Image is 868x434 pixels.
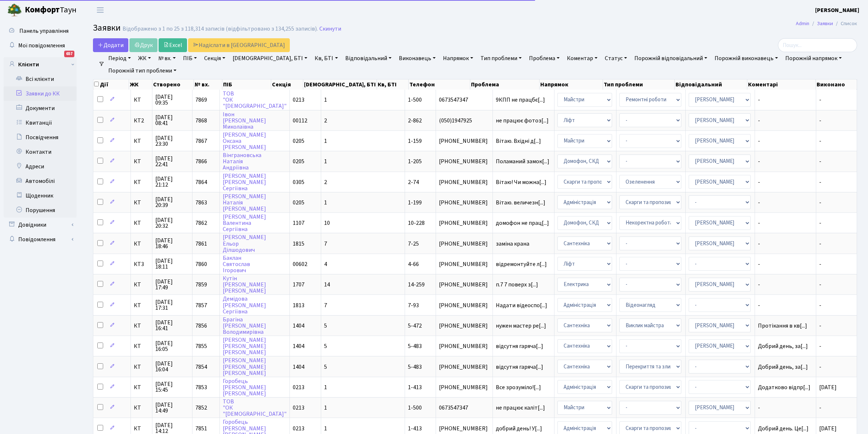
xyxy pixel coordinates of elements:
[223,336,266,356] a: [PERSON_NAME][PERSON_NAME][PERSON_NAME]
[25,4,77,16] span: Таун
[293,322,304,330] span: 1404
[4,232,77,247] a: Повідомлення
[4,72,77,86] a: Всі клієнти
[439,261,489,267] span: [PHONE_NUMBER]
[758,118,813,124] span: -
[195,137,207,145] span: 7867
[408,199,422,207] span: 1-199
[134,241,149,247] span: КТ
[324,219,330,227] span: 10
[603,79,675,90] th: Тип проблеми
[152,79,194,90] th: Створено
[223,398,287,418] a: ТОВ"ОК"[DEMOGRAPHIC_DATA]"
[230,52,310,64] a: [DEMOGRAPHIC_DATA], БТІ
[439,302,489,308] span: [PHONE_NUMBER]
[293,342,304,350] span: 1404
[159,38,187,52] a: Excel
[155,52,179,64] a: № вх.
[819,96,821,104] span: -
[440,52,476,64] a: Напрямок
[293,157,304,165] span: 0205
[195,219,207,227] span: 7862
[324,383,327,391] span: 1
[293,260,307,268] span: 00602
[134,426,149,431] span: КТ
[439,384,489,390] span: [PHONE_NUMBER]
[496,199,545,207] span: Вітаю. величезн[...]
[4,174,77,188] a: Автомобілі
[293,383,304,391] span: 0213
[324,260,327,268] span: 4
[293,404,304,412] span: 0213
[4,130,77,145] a: Посвідчення
[540,79,603,90] th: Напрямок
[496,219,549,227] span: домофон не прац[...]
[4,116,77,130] a: Квитанції
[324,301,327,309] span: 7
[93,79,129,90] th: Дії
[4,159,77,174] a: Адреси
[223,192,266,213] a: [PERSON_NAME]Наталія[PERSON_NAME]
[833,20,857,28] li: Список
[4,145,77,159] a: Контакти
[293,240,304,248] span: 1815
[408,342,422,350] span: 5-483
[439,159,489,164] span: [PHONE_NUMBER]
[408,363,422,371] span: 5-483
[64,51,74,57] div: 657
[134,405,149,411] span: КТ
[155,422,189,434] span: [DATE] 14:12
[496,260,547,268] span: відремонтуйте л[...]
[324,281,330,289] span: 14
[747,79,816,90] th: Коментарі
[223,316,266,336] a: Брагіна[PERSON_NAME]Володимирівна
[496,404,545,412] span: не працює каліт[...]
[408,117,422,125] span: 2-862
[324,363,327,371] span: 5
[816,79,857,90] th: Виконано
[439,426,489,431] span: [PHONE_NUMBER]
[819,301,821,309] span: -
[293,96,304,104] span: 0213
[293,363,304,371] span: 1404
[4,101,77,116] a: Документи
[4,24,77,38] a: Панель управління
[439,97,489,103] span: 0673547347
[758,282,813,288] span: -
[758,261,813,267] span: -
[496,383,541,391] span: Все зрозуміло![...]
[324,157,327,165] span: 1
[819,322,821,330] span: -
[819,157,821,165] span: -
[134,159,149,164] span: КТ
[324,137,327,145] span: 1
[409,79,470,90] th: Телефон
[223,151,261,172] a: ВінграновськаНаталіяАндріївна
[155,258,189,270] span: [DATE] 18:11
[496,96,545,104] span: 9КПП не працбє[...]
[293,137,304,145] span: 0205
[293,301,304,309] span: 1813
[134,302,149,308] span: КТ
[155,217,189,229] span: [DATE] 20:32
[819,137,821,145] span: -
[758,241,813,247] span: -
[19,27,69,35] span: Панель управління
[134,200,149,206] span: КТ
[4,218,77,232] a: Довідники
[223,377,266,398] a: Горобець[PERSON_NAME][PERSON_NAME]
[439,118,489,124] span: (050)1947925
[631,52,710,64] a: Порожній відповідальний
[293,199,304,207] span: 0205
[223,131,266,151] a: [PERSON_NAME]Оксана[PERSON_NAME]
[496,342,543,350] span: відсутня гаряча[...]
[324,425,327,433] span: 1
[293,425,304,433] span: 0213
[564,52,600,64] a: Коментар
[7,3,22,17] img: logo.png
[342,52,394,64] a: Відповідальний
[98,41,124,49] span: Додати
[408,157,422,165] span: 1-205
[439,405,489,411] span: 0673547347
[223,110,266,131] a: Івон[PERSON_NAME]Миколаївна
